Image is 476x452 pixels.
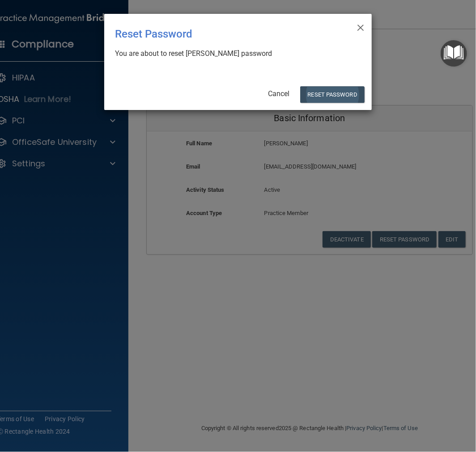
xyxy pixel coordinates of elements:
[268,89,289,98] a: Cancel
[441,40,467,67] button: Open Resource Center
[115,21,324,47] div: Reset Password
[357,17,365,35] span: ×
[300,86,365,103] button: Reset Password
[115,49,354,59] div: You are about to reset [PERSON_NAME] password
[322,389,465,424] iframe: Drift Widget Chat Controller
